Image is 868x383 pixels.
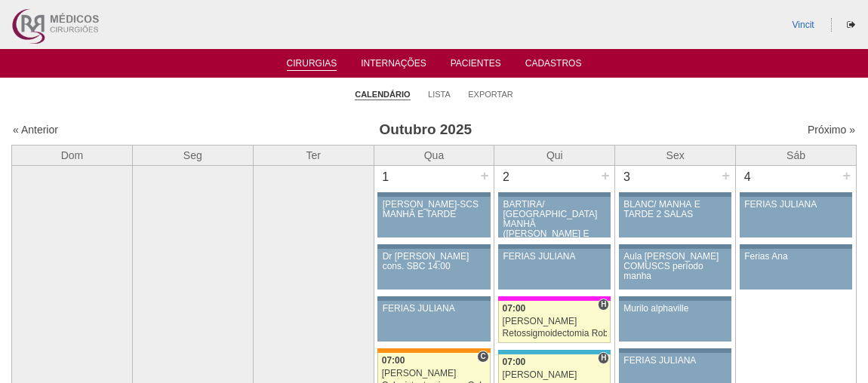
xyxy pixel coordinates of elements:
a: H 07:00 [PERSON_NAME] Retossigmoidectomia Robótica [498,301,611,343]
div: Murilo alphaville [623,304,727,314]
th: Seg [132,145,253,165]
th: Ter [253,145,374,165]
div: Key: Aviso [619,348,731,353]
div: Key: Aviso [498,192,611,197]
th: Qui [494,145,615,165]
div: BLANC/ MANHÃ E TARDE 2 SALAS [623,200,727,219]
a: FERIAS JULIANA [740,197,852,237]
div: + [479,166,491,185]
div: Ferias Ana [744,252,848,262]
div: Key: Pro Matre [498,296,611,301]
div: + [840,166,853,185]
div: 1 [374,166,397,188]
div: 2 [494,166,517,188]
div: + [599,166,612,185]
div: Key: Aviso [498,244,611,249]
div: FERIAS JULIANA [744,200,848,210]
div: Key: Aviso [377,192,490,197]
a: Murilo alphaville [619,301,731,342]
span: 07:00 [503,303,526,314]
a: Cirurgias [287,58,337,71]
div: FERIAS JULIANA [503,252,607,262]
div: [PERSON_NAME]-SCS MANHÃ E TARDE [383,200,486,219]
a: BARTIRA/ [GEOGRAPHIC_DATA] MANHÃ ([PERSON_NAME] E ANA)/ SANTA JOANA -TARDE [498,197,611,237]
a: Aula [PERSON_NAME] COMUSCS período manha [619,249,731,290]
a: Pacientes [451,58,501,73]
a: Vincit [793,20,814,30]
div: 4 [736,166,759,188]
div: BARTIRA/ [GEOGRAPHIC_DATA] MANHÃ ([PERSON_NAME] E ANA)/ SANTA JOANA -TARDE [503,200,607,259]
a: Internações [361,58,426,73]
th: Sáb [736,145,857,165]
span: Consultório [477,351,488,363]
div: + [720,166,733,185]
div: [PERSON_NAME] [503,370,607,380]
div: Key: Aviso [740,192,852,197]
a: Calendário [355,89,410,100]
div: Key: Neomater [498,350,611,354]
div: Aula [PERSON_NAME] COMUSCS período manha [623,252,727,282]
div: Dr [PERSON_NAME] cons. SBC 14:00 [383,252,486,271]
th: Sex [615,145,736,165]
span: Hospital [598,299,609,311]
span: Hospital [598,352,609,364]
a: [PERSON_NAME]-SCS MANHÃ E TARDE [377,197,490,237]
a: « Anterior [13,124,58,136]
a: Exportar [468,89,513,100]
div: Key: Aviso [619,296,731,301]
a: Cadastros [525,58,582,73]
th: Dom [12,145,133,165]
h3: Outubro 2025 [215,119,636,141]
span: 07:00 [503,357,526,367]
a: Ferias Ana [740,249,852,290]
span: 07:00 [382,355,405,366]
a: FERIAS JULIANA [377,301,490,342]
th: Qua [374,145,494,165]
div: Retossigmoidectomia Robótica [503,329,607,339]
a: Dr [PERSON_NAME] cons. SBC 14:00 [377,249,490,290]
div: Key: Aviso [619,192,731,197]
div: FERIAS JULIANA [383,304,486,314]
div: [PERSON_NAME] [503,317,607,326]
div: Key: Aviso [619,244,731,249]
a: Próximo » [808,124,855,136]
div: FERIAS JULIANA [623,356,727,366]
a: FERIAS JULIANA [498,249,611,290]
div: 3 [615,166,638,188]
a: BLANC/ MANHÃ E TARDE 2 SALAS [619,197,731,237]
div: Key: Aviso [377,244,490,249]
a: Lista [428,89,451,100]
div: [PERSON_NAME] [382,369,486,378]
div: Key: Aviso [377,296,490,301]
div: Key: São Luiz - SCS [377,348,490,353]
div: Key: Aviso [740,244,852,249]
i: Sair [847,20,855,29]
